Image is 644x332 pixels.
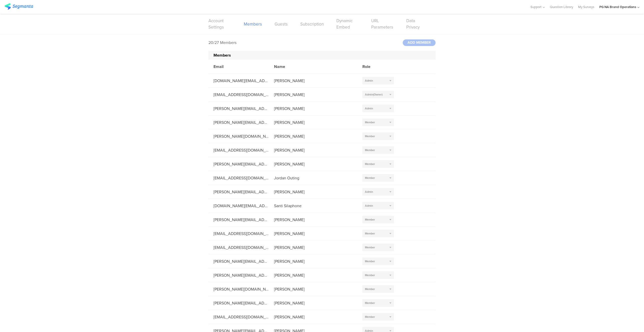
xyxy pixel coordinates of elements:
span: Member [365,162,375,166]
span: Member [365,287,375,291]
div: Name [269,64,357,69]
img: segmanta logo [5,3,33,10]
span: Member [365,231,375,235]
div: [PERSON_NAME] [269,245,357,250]
span: Member [365,134,375,138]
span: Member [365,301,375,305]
div: [EMAIL_ADDRESS][DOMAIN_NAME] [208,175,269,181]
div: [PERSON_NAME] [269,258,357,264]
span: Admin [365,79,373,83]
span: Member [365,148,375,152]
div: [PERSON_NAME][EMAIL_ADDRESS][DOMAIN_NAME] [208,217,269,223]
div: [PERSON_NAME] [269,217,357,223]
span: Admin [365,204,373,208]
span: Admin [365,106,373,110]
div: [PERSON_NAME] [269,120,357,125]
div: [PERSON_NAME][EMAIL_ADDRESS][DOMAIN_NAME] [208,258,269,264]
span: Admin [365,190,373,194]
div: [PERSON_NAME] [269,161,357,167]
div: [EMAIL_ADDRESS][DOMAIN_NAME] [208,147,269,153]
span: Admin [365,92,383,97]
span: Member [365,315,375,319]
div: [PERSON_NAME][EMAIL_ADDRESS][DOMAIN_NAME] [208,106,269,111]
a: Data Privacy [406,18,423,30]
div: [PERSON_NAME] [269,147,357,153]
div: [PERSON_NAME][EMAIL_ADDRESS][DOMAIN_NAME] [208,272,269,278]
div: [PERSON_NAME] [269,272,357,278]
div: [PERSON_NAME][EMAIL_ADDRESS][DOMAIN_NAME] [208,161,269,167]
div: [DOMAIN_NAME][EMAIL_ADDRESS][DOMAIN_NAME] [208,203,269,209]
div: [PERSON_NAME] [269,78,357,84]
div: Jordan Outing [269,175,357,181]
div: [PERSON_NAME][DOMAIN_NAME][EMAIL_ADDRESS][DOMAIN_NAME] [208,133,269,139]
a: URL Parameters [371,18,393,30]
div: [PERSON_NAME] [269,133,357,139]
div: [PERSON_NAME][EMAIL_ADDRESS][DOMAIN_NAME] [208,120,269,125]
div: [EMAIL_ADDRESS][DOMAIN_NAME] [208,92,269,98]
div: [EMAIL_ADDRESS][DOMAIN_NAME] [208,314,269,320]
div: Santi Silaphone [269,203,357,209]
div: [PERSON_NAME][DOMAIN_NAME][EMAIL_ADDRESS][DOMAIN_NAME] [208,286,269,292]
span: Member [365,120,375,124]
div: [PERSON_NAME] [269,106,357,111]
div: PG NA Brand Operations [599,5,636,9]
span: Member [365,176,375,180]
div: [PERSON_NAME] [269,286,357,292]
span: Member [365,273,375,277]
a: Dynamic Embed [336,18,359,30]
div: [PERSON_NAME] [269,300,357,306]
span: Member [365,259,375,263]
span: Support [530,5,542,9]
span: Member [365,218,375,222]
div: 20/27 Members [208,40,236,45]
div: [PERSON_NAME] [269,231,357,236]
div: [PERSON_NAME] [269,189,357,195]
span: Member [365,245,375,249]
div: Role [357,64,403,69]
div: [PERSON_NAME] [269,92,357,98]
a: Account Settings [208,18,231,30]
div: [EMAIL_ADDRESS][DOMAIN_NAME] [208,231,269,236]
div: [PERSON_NAME][EMAIL_ADDRESS][DOMAIN_NAME] [208,189,269,195]
span: (Owner) [373,92,383,97]
div: [PERSON_NAME][EMAIL_ADDRESS][DOMAIN_NAME] [208,300,269,306]
div: Members [208,51,436,60]
div: [PERSON_NAME] [269,314,357,320]
a: Guests [275,21,288,27]
div: Email [208,64,269,69]
div: [EMAIL_ADDRESS][DOMAIN_NAME] [208,245,269,250]
a: Subscription [300,21,324,27]
div: [DOMAIN_NAME][EMAIL_ADDRESS][DOMAIN_NAME] [208,78,269,84]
